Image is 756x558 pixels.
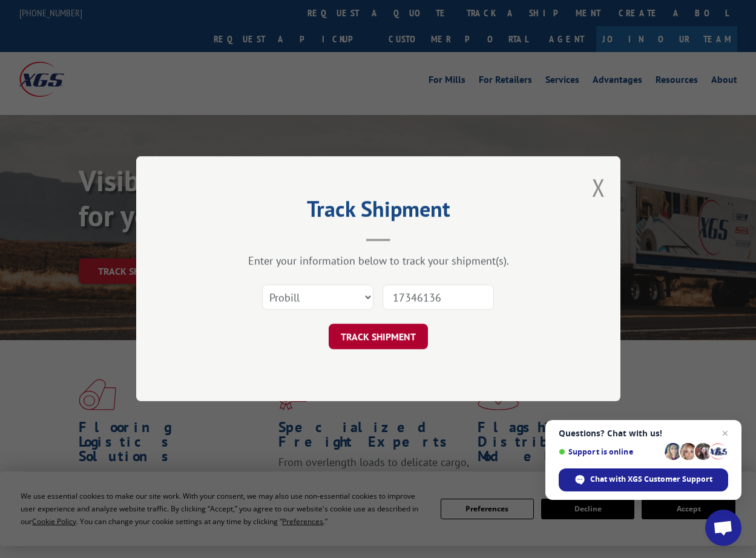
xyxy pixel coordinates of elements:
span: Questions? Chat with us! [559,428,728,438]
span: Close chat [718,426,732,441]
div: Open chat [705,510,741,546]
div: Enter your information below to track your shipment(s). [197,254,560,268]
h2: Track Shipment [197,200,560,223]
button: Close modal [592,171,605,203]
button: TRACK SHIPMENT [329,324,428,350]
span: Chat with XGS Customer Support [590,474,712,485]
input: Number(s) [383,285,494,310]
span: Support is online [559,447,660,456]
div: Chat with XGS Customer Support [559,468,728,491]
